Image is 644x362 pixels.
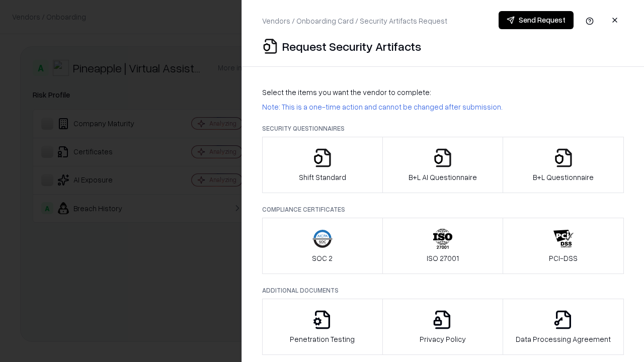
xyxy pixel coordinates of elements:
p: Vendors / Onboarding Card / Security Artifacts Request [262,16,447,26]
p: Data Processing Agreement [516,334,611,344]
button: SOC 2 [262,218,383,274]
p: Compliance Certificates [262,205,624,214]
button: Penetration Testing [262,299,383,355]
button: Privacy Policy [382,299,504,355]
p: PCI-DSS [549,253,578,263]
button: Data Processing Agreement [503,299,624,355]
p: Request Security Artifacts [282,38,421,54]
button: Send Request [499,11,574,29]
p: Select the items you want the vendor to complete: [262,87,624,98]
p: Security Questionnaires [262,124,624,133]
p: Penetration Testing [290,334,355,344]
p: B+L Questionnaire [533,172,594,183]
button: ISO 27001 [382,218,504,274]
button: B+L Questionnaire [503,137,624,193]
button: Shift Standard [262,137,383,193]
p: SOC 2 [312,253,333,263]
p: Additional Documents [262,286,624,295]
p: Shift Standard [299,172,346,183]
p: Note: This is a one-time action and cannot be changed after submission. [262,102,624,112]
p: Privacy Policy [420,334,466,344]
p: ISO 27001 [427,253,459,263]
button: PCI-DSS [503,218,624,274]
button: B+L AI Questionnaire [382,137,504,193]
p: B+L AI Questionnaire [409,172,477,183]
